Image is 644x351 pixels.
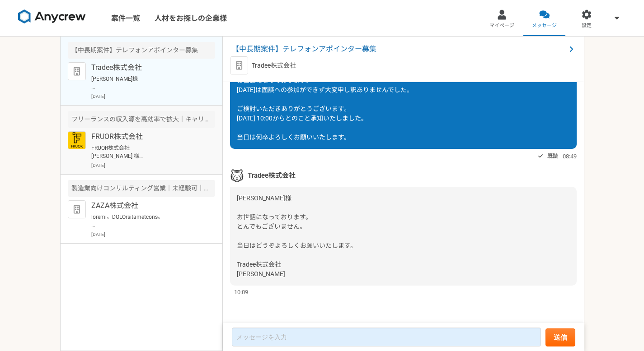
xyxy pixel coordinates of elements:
p: Tradee株式会社 [91,62,203,73]
div: フリーランスの収入源を高効率で拡大｜キャリアアドバイザー（完全リモート） [68,111,215,128]
img: FRUOR%E3%83%AD%E3%82%B3%E3%82%99.png [68,131,86,149]
img: default_org_logo-42cde973f59100197ec2c8e796e4974ac8490bb5b08a0eb061ff975e4574aa76.png [68,200,86,218]
p: ZAZA株式会社 [91,200,203,211]
span: Tradee株式会社 [248,171,296,180]
p: [DATE] [91,231,215,238]
img: %E3%82%B9%E3%82%AF%E3%83%AA%E3%83%BC%E3%83%B3%E3%82%B7%E3%83%A7%E3%83%83%E3%83%88_2025-02-06_21.3... [230,169,244,182]
p: FRUOR株式会社 [91,131,203,142]
span: Tradee株式会社 [PERSON_NAME] 様 お世話になっております。 [DATE]は面談への参加ができず大変申し訳ありませんでした。 ご検討いただきありがとうございます。 [DATE]... [237,48,413,141]
div: 製造業向けコンサルティング営業｜未経験可｜法人営業としてキャリアアップしたい方 [68,180,215,197]
p: [PERSON_NAME]様 お世話になっております。 とんでもございません。 当日はどうぞよろしくお願いいたします。 Tradee株式会社 [PERSON_NAME] [91,75,203,91]
button: 送信 [545,328,575,346]
p: Tradee株式会社 [252,61,296,70]
span: メッセージ [532,22,557,29]
span: [PERSON_NAME]様 お世話になっております。 とんでもございません。 当日はどうぞよろしくお願いいたします。 Tradee株式会社 [PERSON_NAME] [237,194,357,277]
img: default_org_logo-42cde973f59100197ec2c8e796e4974ac8490bb5b08a0eb061ff975e4574aa76.png [230,56,248,74]
span: 【中長期案件】テレフォンアポインター募集 [232,44,566,55]
span: 08:49 [563,152,577,161]
img: default_org_logo-42cde973f59100197ec2c8e796e4974ac8490bb5b08a0eb061ff975e4574aa76.png [68,62,86,80]
span: 10:09 [234,288,248,296]
p: [DATE] [91,162,215,169]
span: 既読 [547,151,558,162]
p: FRUOR株式会社 [PERSON_NAME] 様 お世話になっております。 オンライン面談について、ご共有いただきありがとうございます。 TimeRexにてご予約をさせていただきました。 当日... [91,144,203,160]
p: loremi。DOLOrsitametcons。 adipiscinge、seddoeiusmodtemporincididun。 utlaboreetdolo、magnaaliquaenima... [91,213,203,229]
img: 8DqYSo04kwAAAAASUVORK5CYII= [18,9,86,24]
span: マイページ [489,22,514,29]
div: 【中長期案件】テレフォンアポインター募集 [68,42,215,59]
span: 設定 [582,22,592,29]
p: [DATE] [91,93,215,100]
